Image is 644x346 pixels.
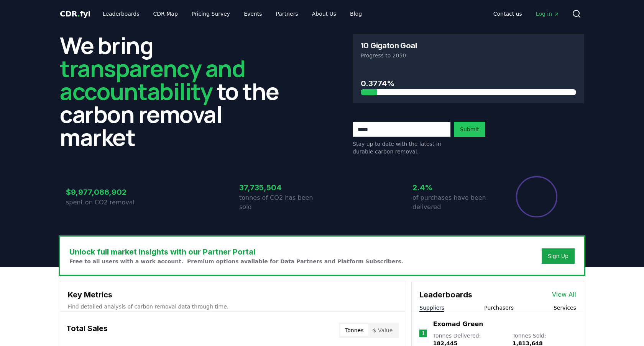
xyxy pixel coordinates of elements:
[419,289,472,300] h3: Leaderboards
[542,248,575,264] button: Sign Up
[239,193,322,212] p: tonnes of CO2 has been sold
[433,320,483,329] a: Exomad Green
[69,258,403,265] p: Free to all users with a work account. Premium options available for Data Partners and Platform S...
[270,7,304,21] a: Partners
[412,182,495,193] h3: 2.4%
[361,42,417,49] h3: 10 Gigaton Goal
[239,182,322,193] h3: 37,735,504
[515,175,558,218] div: Percentage of sales delivered
[186,7,236,21] a: Pricing Survey
[419,304,444,312] button: Suppliers
[487,7,566,21] nav: Main
[97,7,146,21] a: Leaderboards
[68,303,397,310] p: Find detailed analysis of carbon removal data through time.
[361,78,576,89] h3: 0.3774%
[487,7,528,21] a: Contact us
[340,324,368,336] button: Tonnes
[66,186,149,198] h3: $9,977,086,902
[412,193,495,212] p: of purchases have been delivered
[353,140,451,155] p: Stay up to date with the latest in durable carbon removal.
[361,52,576,59] p: Progress to 2050
[60,34,291,149] h2: We bring to the carbon removal market
[60,9,90,18] span: CDR fyi
[368,324,398,336] button: $ Value
[454,122,485,137] button: Submit
[344,7,368,21] a: Blog
[60,8,90,19] a: CDR.fyi
[484,304,514,312] button: Purchasers
[421,329,425,338] p: 1
[66,198,149,207] p: spent on CO2 removal
[530,7,566,21] a: Log in
[147,7,184,21] a: CDR Map
[548,252,568,260] a: Sign Up
[77,9,80,18] span: .
[536,10,560,18] span: Log in
[306,7,342,21] a: About Us
[69,246,403,258] h3: Unlock full market insights with our Partner Portal
[554,304,576,312] button: Services
[66,323,108,338] h3: Total Sales
[238,7,268,21] a: Events
[68,289,397,300] h3: Key Metrics
[552,290,576,299] a: View All
[97,7,368,21] nav: Main
[60,52,245,107] span: transparency and accountability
